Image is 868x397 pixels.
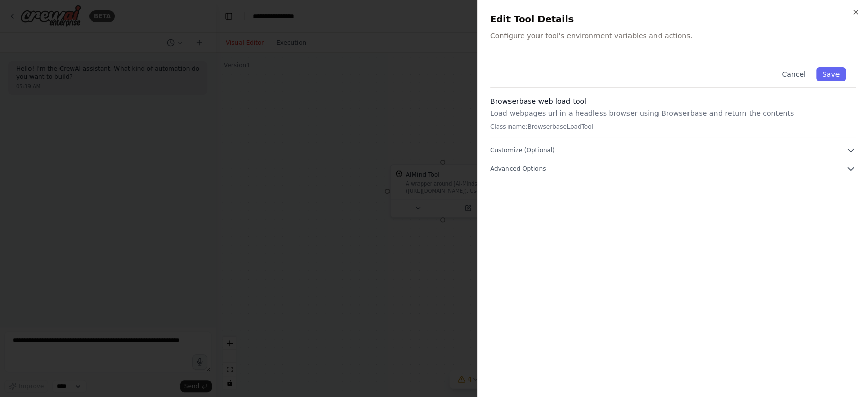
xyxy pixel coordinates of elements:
[490,165,546,173] span: Advanced Options
[490,30,856,41] p: Configure your tool's environment variables and actions.
[490,145,856,156] button: Customize (Optional)
[490,96,856,106] h3: Browserbase web load tool
[775,67,812,81] button: Cancel
[490,12,856,26] h2: Edit Tool Details
[490,164,856,174] button: Advanced Options
[816,67,846,81] button: Save
[490,123,856,131] p: Class name: BrowserbaseLoadTool
[490,146,555,155] span: Customize (Optional)
[490,108,856,118] p: Load webpages url in a headless browser using Browserbase and return the contents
